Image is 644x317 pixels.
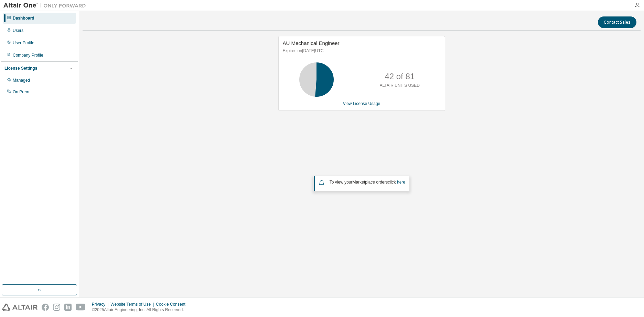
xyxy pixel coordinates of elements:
div: Managed [13,78,30,83]
img: linkedin.svg [64,304,72,311]
div: License Settings [4,66,37,71]
img: facebook.svg [42,304,49,311]
div: Cookie Consent [156,302,189,307]
img: youtube.svg [76,304,86,311]
span: To view your click [330,180,405,185]
button: Contact Sales [598,16,636,28]
div: Dashboard [13,15,34,21]
div: Company Profile [13,52,43,58]
p: © 2025 Altair Engineering, Inc. All Rights Reserved. [92,307,190,313]
img: instagram.svg [53,304,60,311]
div: Users [13,28,23,33]
p: 42 of 81 [385,71,415,82]
div: On Prem [13,89,29,95]
div: User Profile [13,40,34,46]
img: altair_logo.svg [2,304,37,311]
span: AU Mechanical Engineer [283,40,340,46]
a: View License Usage [343,101,380,106]
div: Privacy [92,302,110,307]
a: here [397,180,405,185]
p: Expires on [DATE] UTC [283,48,439,54]
div: Website Terms of Use [110,302,156,307]
p: ALTAIR UNITS USED [380,83,420,89]
em: Marketplace orders [353,180,388,185]
img: Altair One [3,2,89,9]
